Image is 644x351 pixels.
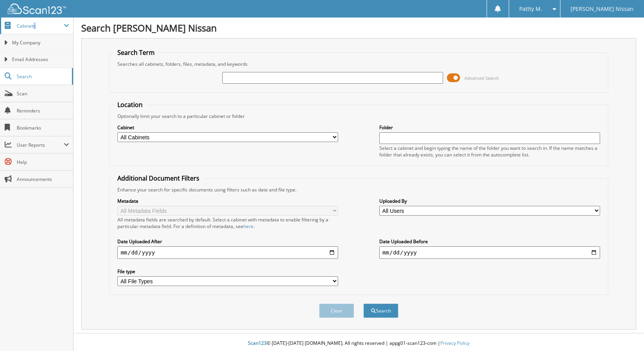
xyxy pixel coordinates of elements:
span: Pattty M. [519,7,542,11]
a: Privacy Policy [440,340,469,346]
input: start [117,246,338,259]
label: Cabinet [117,124,338,131]
div: Optionally limit your search to a particular cabinet or folder [113,113,604,119]
span: Help [17,159,69,165]
legend: Location [113,100,147,109]
label: Metadata [117,198,338,204]
div: Searches all cabinets, folders, files, metadata, and keywords [113,61,604,67]
span: Advanced Search [464,75,499,81]
span: Reminders [17,107,69,114]
div: Enhance your search for specific documents using filters such as date and file type. [113,186,604,193]
label: Folder [379,124,600,131]
span: [PERSON_NAME] Nissan [571,7,634,11]
button: Clear [319,304,354,318]
span: Bookmarks [17,125,69,131]
legend: Search Term [113,48,159,57]
label: Uploaded By [379,198,600,204]
label: Date Uploaded After [117,238,338,245]
label: Date Uploaded Before [379,238,600,245]
input: end [379,246,600,259]
img: scan123-logo-white.svg [8,4,66,14]
span: User Reports [17,142,64,148]
span: Announcements [17,176,69,183]
span: Email Addresses [12,56,69,63]
a: here [243,223,253,230]
span: Scan123 [248,340,267,346]
legend: Additional Document Filters [113,174,203,183]
span: My Company [12,39,69,46]
div: Select a cabinet and begin typing the name of the folder you want to search in. If the name match... [379,145,600,158]
label: File type [117,268,338,275]
h1: Search [PERSON_NAME] Nissan [81,21,636,34]
span: Scan [17,90,69,97]
span: Cabinets [17,23,64,29]
button: Search [363,304,398,318]
div: All metadata fields are searched by default. Select a cabinet with metadata to enable filtering b... [117,216,338,230]
span: Search [17,73,68,80]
